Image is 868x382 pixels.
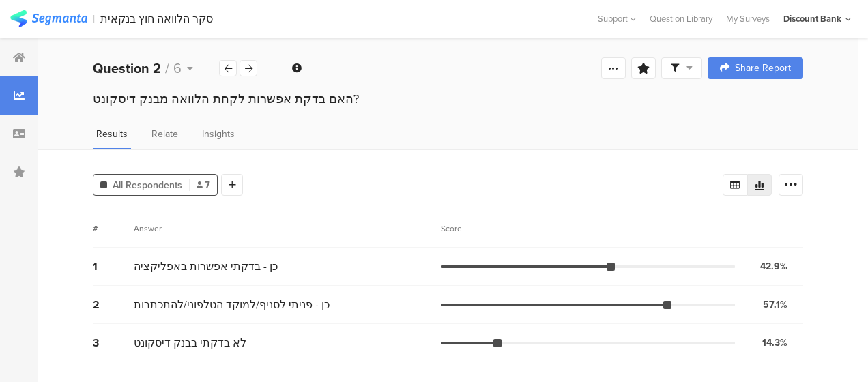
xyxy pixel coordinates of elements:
div: סקר הלוואה חוץ בנקאית [100,12,213,25]
span: כן - בדקתי אפשרות באפליקציה [134,259,278,274]
span: Relate [151,127,178,141]
div: 2 [93,297,134,312]
div: Support [598,8,636,29]
img: segmanta logo [10,10,87,27]
div: Discount Bank [783,12,841,25]
a: Question Library [643,12,719,25]
span: Insights [202,127,235,141]
div: 1 [93,259,134,274]
div: Score [441,222,469,235]
span: 7 [197,178,210,192]
b: Question 2 [93,58,161,78]
span: / [165,58,169,78]
div: Answer [134,222,162,235]
div: האם בדקת אפשרות לקחת הלוואה מבנק דיסקונט? [93,90,803,108]
span: 6 [173,58,182,78]
span: לא בדקתי בבנק דיסקונט [134,335,246,351]
span: Share Report [735,63,791,73]
div: # [93,222,134,235]
div: 14.3% [762,336,787,350]
span: Results [96,127,128,141]
a: My Surveys [719,12,777,25]
span: כן - פניתי לסניף/למוקד הטלפוני/להתכתבות [134,297,330,312]
div: 3 [93,335,134,351]
span: All Respondents [113,178,182,192]
div: 42.9% [760,259,787,274]
div: 57.1% [763,297,787,312]
div: | [93,11,95,27]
